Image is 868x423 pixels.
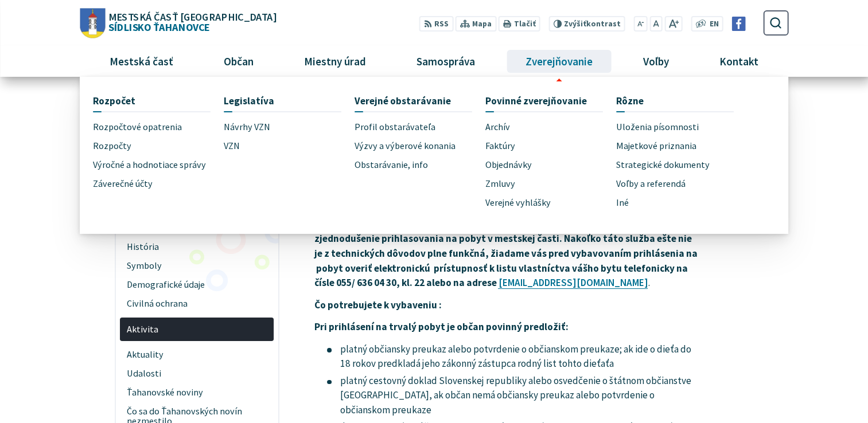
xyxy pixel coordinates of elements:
a: Symboly [120,257,274,276]
a: Občan [203,46,274,77]
span: Verejné vyhlášky [485,193,551,212]
a: RSS [419,16,453,32]
span: Udalosti [127,364,267,383]
a: Mapa [456,16,496,32]
a: Mestská časť [88,46,194,77]
span: Rozpočtové opatrenia [93,118,182,137]
span: Voľby a referendá [616,174,686,193]
a: Rozpočet [93,90,211,111]
a: Návrhy VZN [224,118,355,137]
li: platný občiansky preukaz alebo potvrdenie o občianskom preukaze; ak ide o dieťa do 18 rokov predk... [327,342,701,371]
strong: 055/ 636 04 30, kl. 22 alebo na adrese [336,276,496,289]
li: platný cestovný doklad Slovenskej republiky alebo osvedčenie o štátnom občianstve [GEOGRAPHIC_DAT... [327,374,701,418]
span: Návrhy VZN [224,118,270,137]
span: Mestská časť [105,46,177,77]
a: Verejné obstarávanie [355,90,472,111]
p: . [314,202,701,291]
img: Prejsť na Facebook stránku [731,17,746,31]
a: Rozpočtové opatrenia [93,118,224,137]
a: VZN [224,136,355,155]
a: Aktuality [120,345,274,364]
a: EN [706,18,722,30]
span: Kontakt [715,46,763,77]
span: Samospráva [412,46,479,77]
a: Demografické údaje [120,276,274,295]
span: Miestny úrad [299,46,370,77]
span: Rôzne [616,90,644,111]
a: Miestny úrad [283,46,387,77]
span: Aktuality [127,345,267,364]
span: Výzvy a výberové konania [355,136,456,155]
a: Kontakt [699,46,780,77]
a: Rôzne [616,90,734,111]
span: Aktivita [127,320,267,339]
span: Obstarávanie, info [355,155,428,174]
a: Zverejňovanie [505,46,614,77]
span: Mestská časť [GEOGRAPHIC_DATA] [108,11,276,22]
a: Faktúry [485,136,616,155]
a: Legislatíva [224,90,341,111]
a: Civilná ochrana [120,295,274,314]
span: Zverejňovanie [521,46,597,77]
strong: Pri prihlásení na trvalý pobyt je občan povinný predložiť: [314,320,568,333]
a: Rozpočty [93,136,224,155]
span: Povinné zverejňovanie [485,90,587,111]
span: Verejné obstarávanie [355,90,451,111]
a: Uloženia písomnosti [616,118,747,137]
span: Zmluvy [485,174,515,193]
a: Aktivita [120,318,274,341]
a: [EMAIL_ADDRESS][DOMAIN_NAME] [498,276,648,289]
span: Rozpočty [93,136,131,155]
a: Samospráva [396,46,496,77]
button: Nastaviť pôvodnú veľkosť písma [649,16,662,32]
span: Iné [616,193,629,212]
span: Sídlisko Ťahanovce [105,11,276,32]
span: Faktúry [485,136,515,155]
span: Rozpočet [93,90,135,111]
img: Prejsť na domovskú stránku [80,8,105,38]
a: Strategické dokumenty [616,155,747,174]
span: Výročné a hodnotiace správy [93,155,206,174]
a: Voľby a referendá [616,174,747,193]
span: Mapa [472,18,492,30]
a: Verejné vyhlášky [485,193,616,212]
button: Zvýšiťkontrast [548,16,625,32]
strong: Čo potrebujete k vybaveniu : [314,299,441,311]
button: Zväčšiť veľkosť písma [664,16,682,32]
a: Voľby [622,46,690,77]
span: Ťahanovské noviny [127,383,267,402]
span: História [127,238,267,257]
span: Majetkové priznania [616,136,696,155]
button: Zmenšiť veľkosť písma [634,16,648,32]
span: Civilná ochrana [127,295,267,314]
a: Archív [485,118,616,137]
span: Strategické dokumenty [616,155,710,174]
a: Obstarávanie, info [355,155,485,174]
a: Objednávky [485,155,616,174]
span: kontrast [564,19,621,29]
span: Občan [219,46,258,77]
a: Povinné zverejňovanie [485,90,603,111]
a: Výročné a hodnotiace správy [93,155,224,174]
a: Ťahanovské noviny [120,383,274,402]
a: Majetkové priznania [616,136,747,155]
span: Zvýšiť [564,19,586,29]
a: Udalosti [120,364,274,383]
span: Voľby [639,46,674,77]
a: Výzvy a výberové konania [355,136,485,155]
span: Archív [485,118,510,137]
span: Záverečné účty [93,174,153,193]
span: RSS [434,18,449,30]
span: EN [709,18,718,30]
span: Tlačiť [513,19,535,29]
a: Logo Sídlisko Ťahanovce, prejsť na domovskú stránku. [80,8,276,38]
span: Demografické údaje [127,276,267,295]
span: Legislatíva [224,90,274,111]
a: História [120,238,274,257]
a: Záverečné účty [93,174,224,193]
a: Zmluvy [485,174,616,193]
span: VZN [224,136,240,155]
a: Iné [616,193,747,212]
span: Objednávky [485,155,532,174]
span: Uloženia písomnosti [616,118,699,137]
